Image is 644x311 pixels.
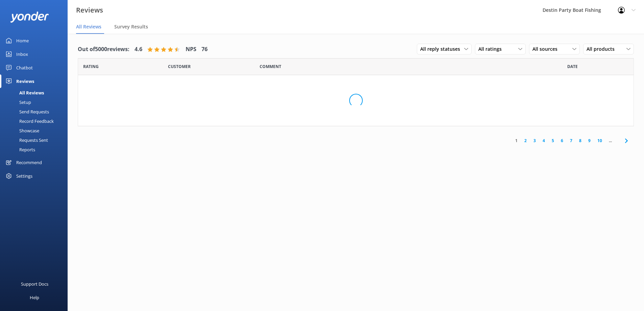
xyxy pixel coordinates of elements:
div: Chatbot [16,61,33,74]
span: All Reviews [76,23,101,30]
span: All ratings [478,45,506,53]
a: Setup [4,97,68,107]
a: 10 [594,137,605,144]
a: 2 [521,137,530,144]
span: ... [605,137,615,144]
h4: Out of 5000 reviews: [78,45,129,54]
a: 6 [557,137,567,144]
img: yonder-white-logo.png [10,12,49,23]
div: Send Requests [4,107,49,116]
a: Showcase [4,126,68,135]
a: 5 [548,137,557,144]
span: All reply statuses [420,45,464,53]
a: 1 [512,137,521,144]
a: 8 [576,137,585,144]
div: Reviews [16,74,34,88]
span: Survey Results [114,23,148,30]
span: All products [587,45,619,53]
span: Question [260,63,281,70]
a: All Reviews [4,88,68,97]
div: Support Docs [21,277,48,291]
div: Requests Sent [4,135,48,145]
a: 9 [585,137,594,144]
div: Inbox [16,47,28,61]
a: 7 [567,137,576,144]
div: Record Feedback [4,116,54,126]
div: Settings [16,169,32,183]
h3: Reviews [76,5,103,16]
div: Help [30,291,39,304]
div: All Reviews [4,88,44,97]
h4: NPS [186,45,196,54]
div: Recommend [16,156,42,169]
a: Requests Sent [4,135,68,145]
div: Home [16,34,29,47]
div: Reports [4,145,35,154]
h4: 4.6 [135,45,142,54]
h4: 76 [201,45,208,54]
span: Date [567,63,578,70]
div: Showcase [4,126,39,135]
span: Date [168,63,191,70]
a: Send Requests [4,107,68,116]
a: Record Feedback [4,116,68,126]
span: All sources [532,45,562,53]
span: Date [83,63,99,70]
a: Reports [4,145,68,154]
a: 3 [530,137,539,144]
a: 4 [539,137,548,144]
div: Setup [4,97,31,107]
